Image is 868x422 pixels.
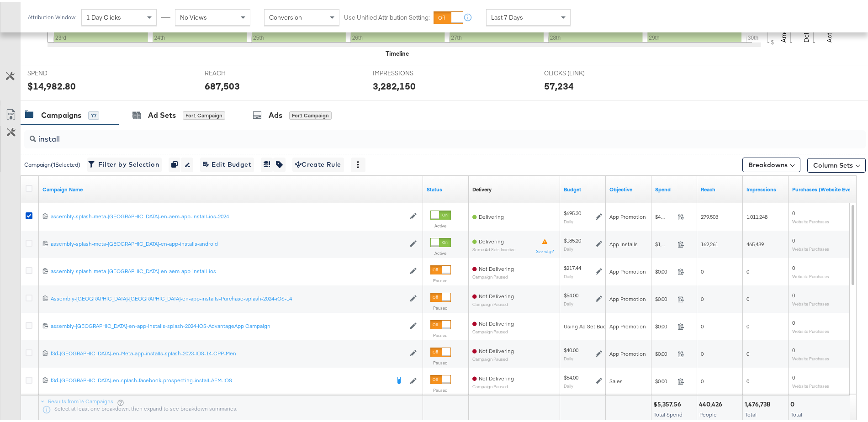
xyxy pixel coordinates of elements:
[472,245,515,250] sub: Some Ad Sets Inactive
[51,375,389,384] a: f3d-[GEOGRAPHIC_DATA]-en-splash-facebook-prospecting-install-AEM-IOS
[802,17,810,40] text: Delivery
[180,11,207,19] span: No Views
[792,381,829,386] sub: Website Purchases
[564,290,578,297] div: $54.00
[654,409,683,416] span: Total Spend
[792,262,795,269] span: 0
[564,184,602,191] a: The maximum amount you're willing to spend on your ads, on average each day or over the lifetime ...
[183,109,225,117] div: for 1 Campaign
[479,318,514,325] span: Not Delivering
[746,238,764,245] span: 465,489
[269,11,302,19] span: Conversion
[655,266,674,273] span: $0.00
[701,321,704,327] span: 0
[51,238,405,246] a: assembly-splash-meta-[GEOGRAPHIC_DATA]-en-app-installs-android
[51,265,405,273] a: assembly-splash-meta-[GEOGRAPHIC_DATA]-en-aem-app-install-ios
[430,330,451,336] label: Paused
[653,398,684,406] div: $5,357.56
[792,372,795,379] span: 0
[792,207,795,214] span: 0
[746,348,749,355] span: 0
[609,184,648,191] a: Your campaign's objective.
[51,320,405,328] a: assembly-[GEOGRAPHIC_DATA]-en-app-installs-splash-2024-IOS-AdvantageApp Campaign
[27,77,76,90] div: $14,982.80
[791,409,802,416] span: Total
[792,299,829,304] sub: Website Purchases
[148,108,176,118] div: Ad Sets
[746,321,749,327] span: 0
[200,155,254,170] button: Edit Budget
[609,238,638,245] span: App Installs
[430,358,451,364] label: Paused
[807,156,866,170] button: Column Sets
[790,398,797,406] div: 0
[479,345,514,352] span: Not Delivering
[655,375,674,382] span: $0.00
[746,184,785,191] a: The number of times your ad was served. On mobile apps an ad is counted as served the first time ...
[269,108,282,118] div: Ads
[51,348,405,355] a: f3d-[GEOGRAPHIC_DATA]-en-Meta-app-installs-splash-2023-IOS-14-CPP-Men
[51,293,405,301] a: Assembly-[GEOGRAPHIC_DATA]-[GEOGRAPHIC_DATA]-en-app-installs-Purchase-splash-2024-iOS-14
[792,344,795,351] span: 0
[746,211,767,218] span: 1,011,248
[701,238,718,245] span: 162,261
[745,398,773,406] div: 1,476,738
[205,67,273,75] span: REACH
[479,373,514,380] span: Not Delivering
[289,109,332,117] div: for 1 Campaign
[292,155,344,170] button: Create Rule
[491,11,523,19] span: Last 7 Days
[386,47,409,56] div: Timeline
[564,299,573,304] sub: Daily
[701,184,739,191] a: The number of people your ad was served to.
[479,211,504,218] span: Delivering
[792,244,829,249] sub: Website Purchases
[472,184,492,191] a: Reflects the ability of your Ad Campaign to achieve delivery based on ad states, schedule and bud...
[655,348,674,355] span: $0.00
[609,375,623,382] span: Sales
[564,321,614,328] div: Using Ad Set Budget
[564,344,578,352] div: $40.00
[655,321,674,327] span: $0.00
[564,353,573,359] sub: Daily
[373,77,416,90] div: 3,282,150
[24,158,80,167] div: Campaign ( 1 Selected)
[655,184,693,191] a: The total amount spent to date.
[472,354,514,359] sub: Campaign Paused
[655,293,674,300] span: $0.00
[430,385,451,391] label: Paused
[430,221,451,227] label: Active
[746,266,749,273] span: 0
[27,12,77,18] div: Attribution Window:
[51,211,405,218] a: assembly-splash-meta-[GEOGRAPHIC_DATA]-en-aem-app-install-ios-2024
[609,348,646,355] span: App Promotion
[472,272,514,277] sub: Campaign Paused
[792,326,829,332] sub: Website Purchases
[746,293,749,300] span: 0
[42,184,419,191] a: Your campaign name.
[544,67,613,75] span: CLICKS (LINK)
[544,77,574,90] div: 57,234
[564,216,573,222] sub: Daily
[479,263,514,270] span: Not Delivering
[427,184,465,191] a: Shows the current state of your Ad Campaign.
[701,293,704,300] span: 0
[51,375,389,382] div: f3d-[GEOGRAPHIC_DATA]-en-splash-facebook-prospecting-install-AEM-IOS
[701,348,704,355] span: 0
[564,207,581,215] div: $695.30
[699,398,725,406] div: 440,426
[792,290,795,296] span: 0
[742,155,800,170] button: Breakdowns
[472,382,514,387] sub: Campaign Paused
[295,157,341,168] span: Create Rule
[564,244,573,249] sub: Daily
[609,321,646,327] span: App Promotion
[792,235,795,242] span: 0
[701,266,704,273] span: 0
[564,271,573,277] sub: Daily
[564,381,573,386] sub: Daily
